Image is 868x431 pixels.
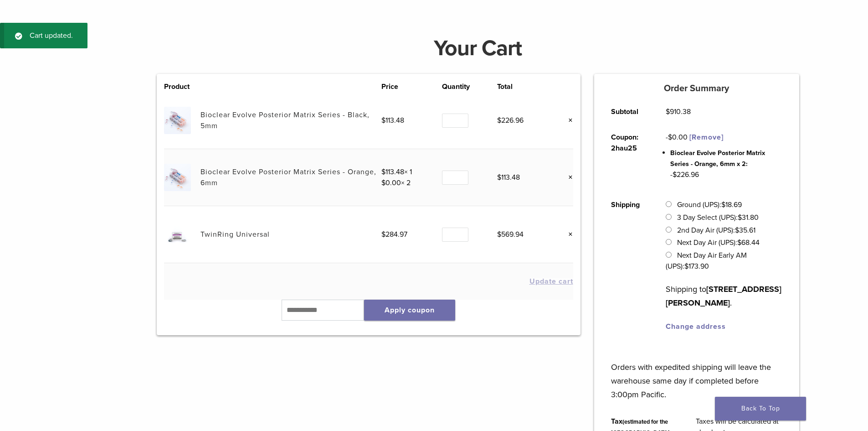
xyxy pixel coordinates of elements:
[601,192,656,339] th: Shipping
[735,226,755,235] bdi: 35.61
[364,300,455,321] button: Apply coupon
[164,81,200,92] th: Product
[666,107,691,116] bdi: 910.38
[666,322,726,331] a: Change address
[684,262,688,271] span: $
[673,170,677,179] span: $
[200,110,370,130] a: Bioclear Evolve Posterior Matrix Series - Black, 5mm
[721,200,725,209] span: $
[381,81,442,92] th: Price
[601,125,656,192] th: Coupon: 2hau25
[164,221,191,248] img: TwinRing Universal
[689,133,724,142] a: Remove 2hau25 coupon
[561,171,573,183] a: Remove this item
[381,116,404,125] bdi: 113.48
[497,230,524,239] bdi: 569.94
[735,226,739,235] span: $
[497,173,520,182] bdi: 113.48
[164,164,191,191] img: Bioclear Evolve Posterior Matrix Series - Orange, 6mm
[666,107,670,116] span: $
[561,114,573,126] a: Remove this item
[164,107,191,134] img: Bioclear Evolve Posterior Matrix Series - Black, 5mm
[381,167,412,177] span: × 1
[601,99,656,125] th: Subtotal
[738,213,742,222] span: $
[442,81,497,92] th: Quantity
[381,116,385,125] span: $
[677,238,760,247] label: Next Day Air (UPS):
[381,167,404,177] bdi: 113.48
[497,173,501,182] span: $
[381,178,401,187] bdi: 0.00
[738,213,759,222] bdi: 31.80
[666,282,782,310] p: Shipping to .
[684,262,709,271] bdi: 173.90
[497,81,550,92] th: Total
[666,251,746,271] label: Next Day Air Early AM (UPS):
[677,226,755,235] label: 2nd Day Air (UPS):
[715,397,806,421] a: Back To Top
[737,238,760,247] bdi: 68.44
[381,178,385,187] span: $
[668,133,672,142] span: $
[668,133,688,142] span: 0.00
[150,37,806,59] h1: Your Cart
[200,167,376,187] a: Bioclear Evolve Posterior Matrix Series - Orange, 6mm
[670,170,699,179] span: - 226.96
[529,278,573,285] button: Update cart
[497,116,524,125] bdi: 226.96
[677,200,742,209] label: Ground (UPS):
[381,230,407,239] bdi: 284.97
[670,149,765,168] span: Bioclear Evolve Posterior Matrix Series - Orange, 6mm x 2:
[677,213,759,222] label: 3 Day Select (UPS):
[497,116,501,125] span: $
[381,230,385,239] span: $
[497,230,501,239] span: $
[666,284,781,308] strong: [STREET_ADDRESS][PERSON_NAME]
[200,230,270,239] a: TwinRing Universal
[721,200,742,209] bdi: 18.69
[656,125,792,192] td: -
[561,228,573,240] a: Remove this item
[594,83,799,94] h5: Order Summary
[737,238,741,247] span: $
[381,178,411,187] span: × 2
[381,167,385,177] span: $
[611,347,782,401] p: Orders with expedited shipping will leave the warehouse same day if completed before 3:00pm Pacific.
